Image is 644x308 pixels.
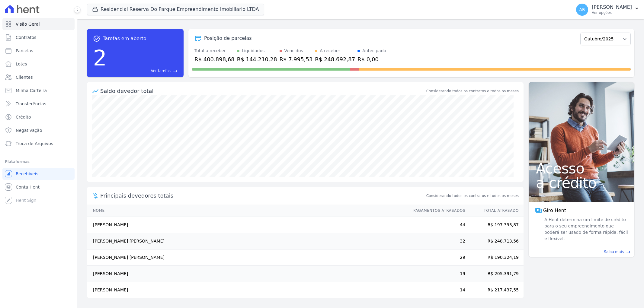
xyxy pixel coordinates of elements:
span: Considerando todos os contratos e todos os meses [426,193,519,198]
span: east [626,250,631,254]
div: Vencidos [284,48,303,54]
a: Ver tarefas east [109,68,178,74]
td: [PERSON_NAME] [87,217,408,233]
a: Recebíveis [2,168,75,180]
p: Ver opções [592,10,632,15]
span: Tarefas em aberto [103,35,146,42]
span: Visão Geral [16,21,40,27]
span: Negativação [16,127,42,133]
span: Acesso [536,161,627,176]
td: [PERSON_NAME] [PERSON_NAME] [87,249,408,266]
a: Clientes [2,71,75,83]
span: east [173,69,178,73]
td: [PERSON_NAME] [87,282,408,298]
span: a crédito [536,176,627,190]
a: Negativação [2,124,75,136]
td: 44 [408,217,466,233]
a: Transferências [2,98,75,110]
div: A receber [320,48,340,54]
span: Giro Hent [543,207,566,214]
div: Saldo devedor total [100,87,425,95]
a: Saiba mais east [532,249,631,255]
div: R$ 144.210,28 [237,55,277,63]
div: R$ 400.898,68 [194,55,235,63]
span: Recebíveis [16,171,38,177]
span: Parcelas [16,48,33,54]
td: R$ 190.324,19 [466,249,524,266]
span: Principais devedores totais [100,192,425,200]
span: AR [579,8,585,12]
th: Nome [87,205,408,217]
div: Considerando todos os contratos e todos os meses [426,88,519,94]
a: Troca de Arquivos [2,138,75,150]
span: Clientes [16,74,33,80]
div: Antecipado [362,48,386,54]
td: 19 [408,266,466,282]
div: Total a receber [194,48,235,54]
button: AR [PERSON_NAME] Ver opções [571,1,644,18]
div: R$ 7.995,53 [280,55,313,63]
span: Conta Hent [16,184,40,190]
a: Crédito [2,111,75,123]
td: 29 [408,249,466,266]
td: R$ 248.713,56 [466,233,524,249]
p: [PERSON_NAME] [592,4,632,10]
td: R$ 217.437,55 [466,282,524,298]
a: Minha Carteira [2,84,75,97]
div: Liquidados [242,48,265,54]
div: R$ 248.692,87 [315,55,355,63]
span: A Hent determina um limite de crédito para o seu empreendimento que poderá ser usado de forma ráp... [543,217,628,242]
span: Troca de Arquivos [16,141,53,147]
div: 2 [93,42,107,74]
td: R$ 205.391,79 [466,266,524,282]
td: R$ 197.393,87 [466,217,524,233]
td: [PERSON_NAME] [87,266,408,282]
div: Posição de parcelas [204,35,252,42]
a: Contratos [2,31,75,43]
button: Residencial Reserva Do Parque Empreendimento Imobiliario LTDA [87,4,264,15]
a: Conta Hent [2,181,75,193]
a: Parcelas [2,45,75,57]
td: 32 [408,233,466,249]
div: R$ 0,00 [357,55,386,63]
span: Lotes [16,61,27,67]
span: Ver tarefas [151,68,171,74]
span: Contratos [16,34,36,40]
span: Crédito [16,114,31,120]
a: Lotes [2,58,75,70]
div: Plataformas [5,158,72,165]
a: Visão Geral [2,18,75,30]
td: [PERSON_NAME] [PERSON_NAME] [87,233,408,249]
td: 14 [408,282,466,298]
span: task_alt [93,35,100,42]
th: Total Atrasado [466,205,524,217]
th: Pagamentos Atrasados [408,205,466,217]
span: Transferências [16,101,46,107]
span: Minha Carteira [16,87,47,94]
span: Saiba mais [604,249,624,255]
